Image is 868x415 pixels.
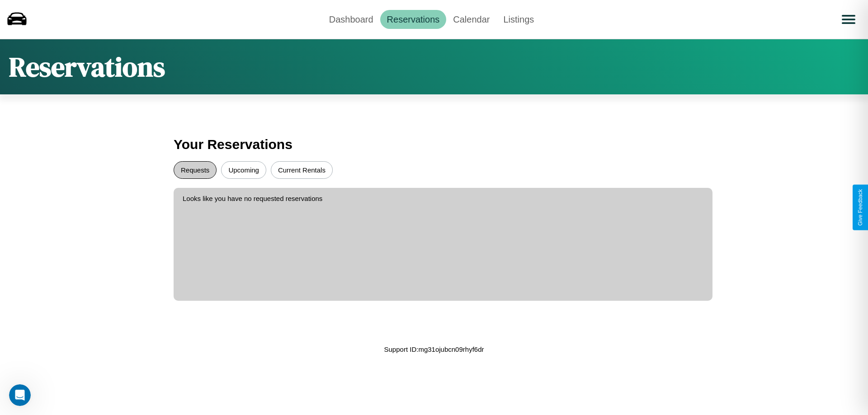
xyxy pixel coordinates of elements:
[380,10,447,29] a: Reservations
[384,343,484,355] p: Support ID: mg31ojubcn09rhyf6dr
[174,132,694,157] h3: Your Reservations
[836,7,861,32] button: Open menu
[183,192,703,205] p: Looks like you have no requested reservations
[9,384,31,406] iframe: Intercom live chat
[446,10,496,29] a: Calendar
[496,10,541,29] a: Listings
[857,189,863,226] div: Give Feedback
[322,10,380,29] a: Dashboard
[221,161,266,179] button: Upcoming
[174,161,217,179] button: Requests
[271,161,333,179] button: Current Rentals
[9,48,165,85] h1: Reservations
